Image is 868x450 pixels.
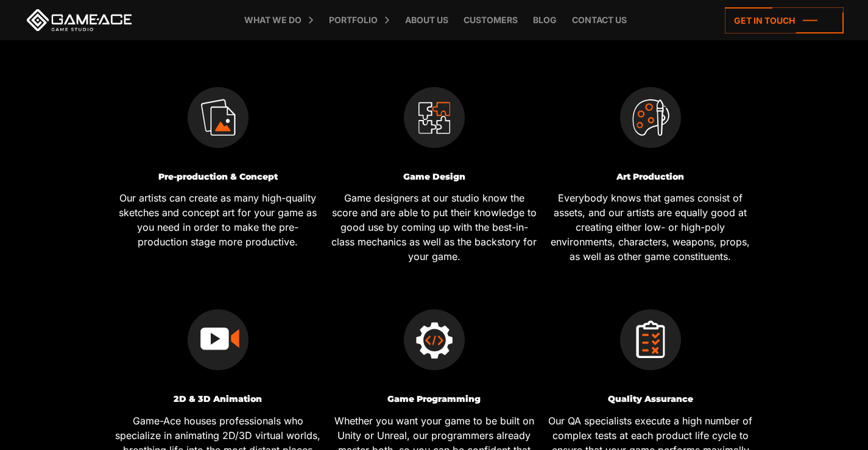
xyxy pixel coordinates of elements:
[725,7,844,33] a: Get in touch
[404,87,465,148] img: Console game design icon
[188,87,249,148] img: Concept icon
[331,172,538,181] h3: Game Design
[331,395,538,404] h3: Game Programming
[547,191,754,264] p: Everybody knows that games consist of assets, and our artists are equally good at creating either...
[404,309,465,370] img: Programming icon 2
[620,87,681,148] img: 2d 3d game art icon
[547,172,754,181] h3: Art Production
[115,395,322,404] h3: 2D & 3D Animation
[331,191,538,264] p: Game designers at our studio know the score and are able to put their knowledge to good use by co...
[547,395,754,404] h3: Quality Assurance
[620,309,681,370] img: Quality assurance icon
[115,191,322,249] p: Our artists can create as many high-quality sketches and concept art for your game as you need in...
[188,309,249,370] img: Game animation icon
[115,172,322,181] h3: Pre-production & Concept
